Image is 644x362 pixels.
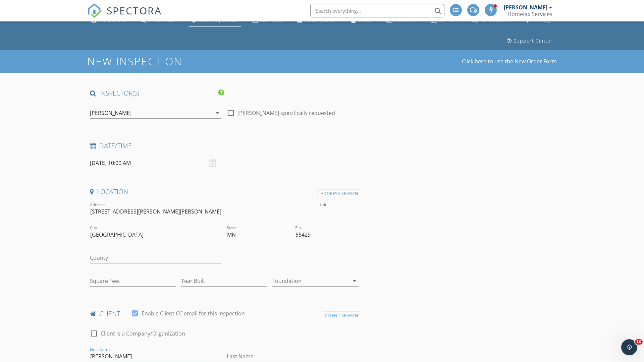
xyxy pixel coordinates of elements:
i: arrow_drop_down [213,109,221,117]
label: Client is a Company/Organization [101,330,185,337]
div: Homefax Services [507,11,552,17]
div: [PERSON_NAME] [504,4,547,11]
span: 10 [635,339,643,345]
a: Support Center [504,35,555,47]
div: Support Center [514,38,553,44]
a: SPECTORA [87,9,162,23]
input: Select date [90,155,221,171]
iframe: Intercom live chat [621,339,637,355]
a: Click here to use the New Order Form [462,59,557,64]
img: The Best Home Inspection Software - Spectora [87,3,102,18]
h4: INSPECTOR(S) [90,89,224,98]
h4: Location [90,187,359,196]
i: arrow_drop_down [351,277,359,285]
div: Address Search [318,189,361,198]
h4: client [90,309,359,318]
label: Enable Client CC email for this inspection [142,310,245,317]
div: Client Search [322,311,361,320]
h1: New Inspection [87,55,236,67]
span: SPECTORA [107,3,162,17]
div: [PERSON_NAME] [90,110,131,116]
input: Search everything... [310,4,444,17]
label: [PERSON_NAME] specifically requested [237,110,335,116]
h4: Date/Time [90,141,359,150]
